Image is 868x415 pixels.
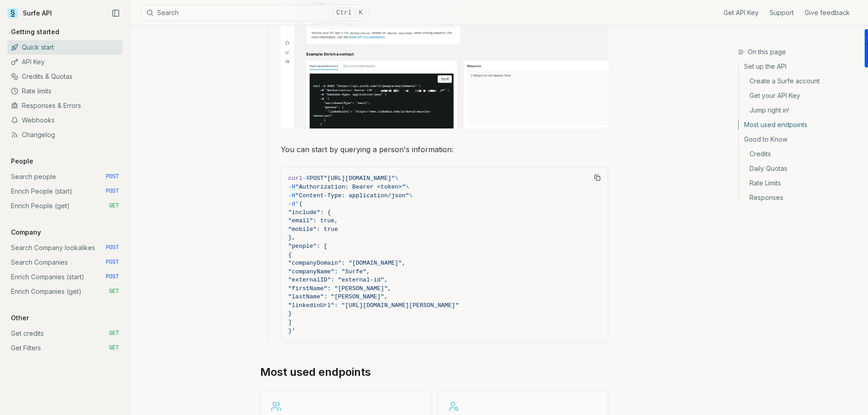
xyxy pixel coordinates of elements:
[288,277,388,283] span: "externalID": "external-id",
[7,326,123,341] a: Get credits GET
[106,173,119,180] span: POST
[7,69,123,84] a: Credits & Quotas
[295,200,303,207] span: '{
[288,209,331,216] span: "include": {
[288,319,292,326] span: ]
[738,47,861,56] h3: On this page
[141,5,369,21] button: SearchCtrlK
[739,74,861,88] a: Create a Surfe account
[106,259,119,266] span: POST
[295,192,409,199] span: "Content-Type: application/json"
[7,313,32,323] p: Other
[288,328,296,334] span: }'
[281,143,608,156] p: You can start by querying a person's information:
[324,175,395,182] span: "[URL][DOMAIN_NAME]"
[724,8,759,17] a: Get API Key
[7,113,123,128] a: Webhooks
[7,6,52,20] a: Surfe API
[288,234,296,241] span: },
[109,288,119,295] span: GET
[7,284,123,299] a: Enrich Companies (get) GET
[739,103,861,118] a: Jump right in!
[109,6,123,20] button: Collapse Sidebar
[7,228,45,237] p: Company
[7,98,123,113] a: Responses & Errors
[739,161,861,176] a: Daily Quotas
[395,175,399,182] span: \
[409,192,413,199] span: \
[288,226,338,233] span: "mobile": true
[7,341,123,355] a: Get Filters GET
[109,344,119,352] span: GET
[7,199,123,213] a: Enrich People (get) GET
[288,293,388,300] span: "lastName": "[PERSON_NAME]",
[288,184,296,190] span: -H
[288,251,292,258] span: {
[739,118,861,132] a: Most used endpoints
[591,171,604,184] button: Copy Text
[356,8,366,18] kbd: K
[333,8,355,18] kbd: Ctrl
[739,190,861,202] a: Responses
[288,310,292,317] span: }
[739,88,861,103] a: Get your API Key
[739,176,861,190] a: Rate Limits
[109,202,119,210] span: GET
[288,175,303,182] span: curl
[406,184,409,190] span: \
[288,200,296,207] span: -d
[7,27,63,36] p: Getting started
[288,302,459,309] span: "linkedinUrl": "[URL][DOMAIN_NAME][PERSON_NAME]"
[7,169,123,184] a: Search people POST
[7,55,123,69] a: API Key
[7,241,123,255] a: Search Company lookalikes POST
[295,184,406,190] span: "Authorization: Bearer <token>"
[309,175,324,182] span: POST
[288,260,406,266] span: "companyDomain": "[DOMAIN_NAME]",
[303,175,310,182] span: -X
[288,243,328,250] span: "people": [
[7,270,123,284] a: Enrich Companies (start) POST
[7,255,123,270] a: Search Companies POST
[7,128,123,142] a: Changelog
[106,188,119,195] span: POST
[288,192,296,199] span: -H
[7,157,37,166] p: People
[288,217,338,224] span: "email": true,
[739,62,861,74] a: Set up the API
[7,84,123,98] a: Rate limits
[288,285,391,292] span: "firstName": "[PERSON_NAME]",
[106,244,119,251] span: POST
[7,40,123,55] a: Quick start
[260,365,371,379] a: Most used endpoints
[739,147,861,161] a: Credits
[288,268,370,275] span: "companyName": "Surfe",
[805,8,850,17] a: Give feedback
[739,132,861,147] a: Good to Know
[106,273,119,281] span: POST
[770,8,794,17] a: Support
[7,184,123,199] a: Enrich People (start) POST
[109,330,119,337] span: GET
